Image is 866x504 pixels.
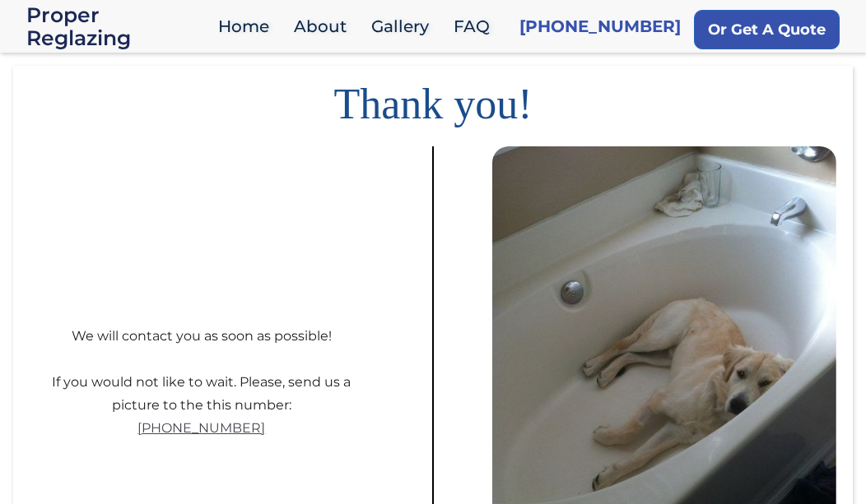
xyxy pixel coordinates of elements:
[30,312,374,417] div: We will contact you as soon as possible! If you would not like to wait. Please, send us a picture...
[26,3,210,49] a: home
[519,15,681,38] a: [PHONE_NUMBER]
[363,9,445,44] a: Gallery
[26,3,210,49] div: Proper Reglazing
[694,10,840,49] a: Or Get A Quote
[137,417,265,440] a: [PHONE_NUMBER]
[445,9,506,44] a: FAQ
[210,9,286,44] a: Home
[286,9,363,44] a: About
[13,66,853,130] h1: Thank you!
